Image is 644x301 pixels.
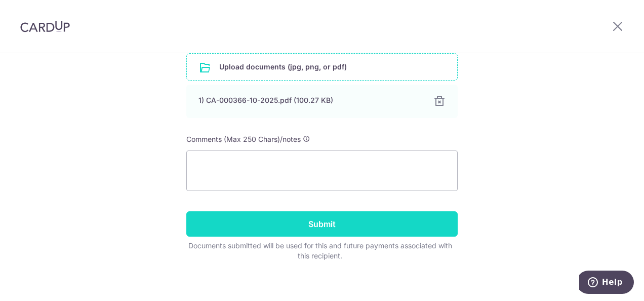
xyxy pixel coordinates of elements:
[186,241,454,261] div: Documents submitted will be used for this and future payments associated with this recipient.
[20,20,70,32] img: CardUp
[579,271,634,296] iframe: Opens a widget where you can find more information
[186,211,458,237] input: Submit
[186,53,458,81] div: Upload documents (jpg, png, or pdf)
[186,135,301,143] span: Comments (Max 250 Chars)/notes
[198,95,421,105] div: 1) CA-000366-10-2025.pdf (100.27 KB)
